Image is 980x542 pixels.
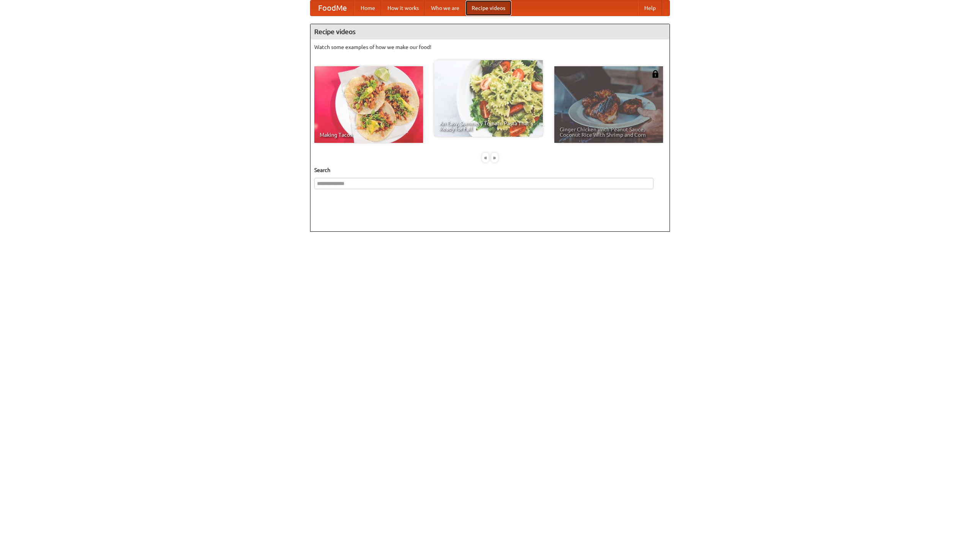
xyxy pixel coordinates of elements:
a: FoodMe [310,0,354,16]
a: Home [354,0,381,16]
p: Watch some examples of how we make our food! [314,43,666,51]
a: Making Tacos [314,66,423,143]
h5: Search [314,166,666,174]
a: Who we are [425,0,465,16]
span: An Easy, Summery Tomato Pasta That's Ready for Fall [439,121,537,131]
a: Help [638,0,662,16]
a: Recipe videos [465,0,511,16]
img: 483408.png [652,70,659,78]
span: Making Tacos [320,132,418,138]
a: How it works [381,0,425,16]
h4: Recipe videos [310,24,670,39]
a: An Easy, Summery Tomato Pasta That's Ready for Fall [434,60,543,137]
div: » [491,153,498,162]
div: « [482,153,489,162]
